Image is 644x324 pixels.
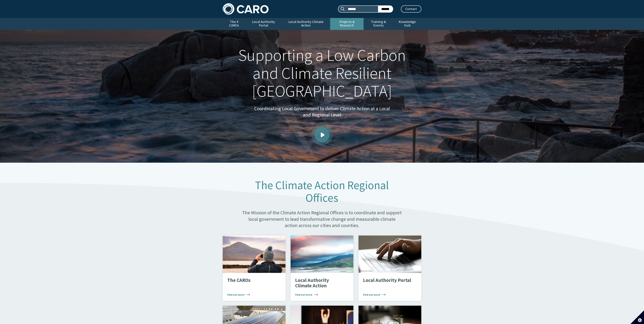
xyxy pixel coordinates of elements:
a: Local Authority Portal [245,18,282,30]
p: Coordinating Local Government to deliver Climate Action at a Local and Regional Level [254,105,390,118]
a: The CAROs Find out more [223,236,286,301]
a: Training & Events [364,18,393,30]
img: Caro logo [223,3,269,15]
span: Find out more [363,293,386,297]
a: Projects & Research [330,18,364,30]
p: The CAROs [227,278,275,283]
p: Local Authority Portal [363,278,411,283]
button: Set cookie preferences [630,310,644,324]
a: Local Authority Portal Find out more [358,236,421,301]
span: Find out more [295,293,318,297]
a: The 4 CAROs [223,18,245,30]
h1: The Climate Action Regional Offices [242,179,402,204]
a: Local Authority Climate Action [282,18,330,30]
a: Contact [401,5,421,13]
span: Find out more [227,293,250,297]
p: Local Authority Climate Action [295,278,343,288]
a: Knowledge Hub [393,18,421,30]
h1: Supporting a Low Carbon and Climate Resilient [GEOGRAPHIC_DATA] [227,46,417,100]
p: The Mission of the Climate Action Regional Offices is to coordinate and support local government ... [242,210,402,229]
a: Play video [314,127,330,142]
a: Local Authority Climate Action Find out more [291,236,353,301]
